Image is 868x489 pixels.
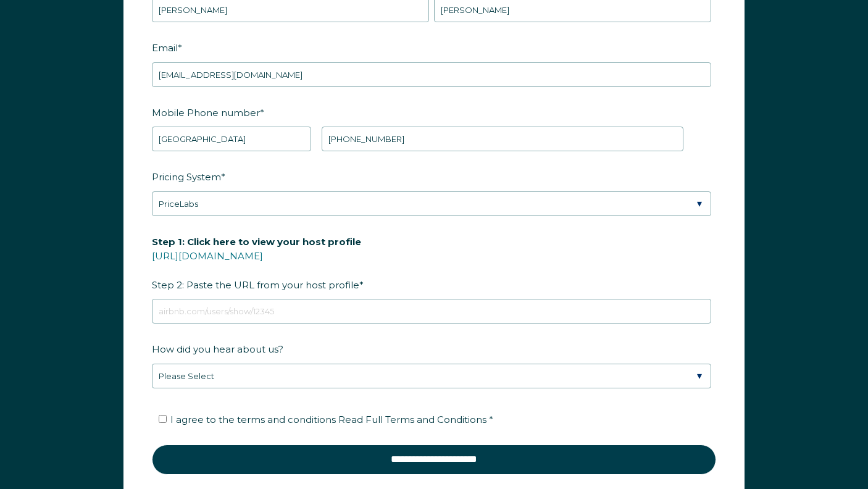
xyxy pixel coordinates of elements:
[152,340,283,359] span: How did you hear about us?
[159,415,167,423] input: I agree to the terms and conditions Read Full Terms and Conditions *
[152,167,221,186] span: Pricing System
[152,250,263,262] a: [URL][DOMAIN_NAME]
[152,232,361,295] span: Step 2: Paste the URL from your host profile
[152,232,361,251] span: Step 1: Click here to view your host profile
[152,38,178,57] span: Email
[338,414,486,425] span: Read Full Terms and Conditions
[152,299,711,324] input: airbnb.com/users/show/12345
[170,414,493,425] span: I agree to the terms and conditions
[152,103,260,122] span: Mobile Phone number
[336,414,489,425] a: Read Full Terms and Conditions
